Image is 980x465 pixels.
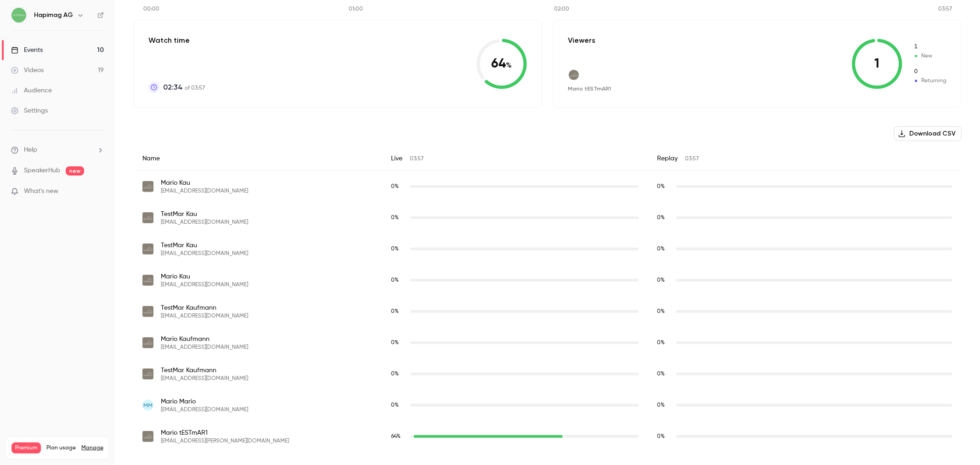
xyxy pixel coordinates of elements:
span: TestMar Kaufmann [161,303,248,312]
img: hapimag.com [569,70,579,80]
span: Mario tESTmAR1 [161,428,289,437]
span: Replay watch time [657,245,672,253]
img: hapimag.com [142,244,153,255]
span: Live watch time [391,401,406,409]
span: Replay watch time [657,370,672,378]
img: hapimag.com [142,275,153,286]
span: Mario tESTmAR1 [568,85,612,92]
span: 64 % [391,434,401,439]
span: 0 % [391,403,399,408]
span: TestMar Kau [161,210,248,219]
tspan: 01:00 [349,7,363,12]
span: 0 % [657,184,665,189]
span: New [913,52,946,60]
img: Hapimag AG [11,8,26,23]
span: new [66,166,84,176]
span: Replay watch time [657,276,672,284]
span: 0 % [657,309,665,314]
span: TestMar Kaufmann [161,366,248,375]
span: Live watch time [391,370,406,378]
img: hapimag.com [142,306,153,317]
span: 0 % [657,246,665,252]
span: Premium [11,442,41,454]
div: mariia.kaufmann44@hapimag.com [133,202,962,233]
div: mariia.kaufmann55@hapimag.com [133,233,962,265]
div: mariia.kaufmann88@hapimag.com [133,296,962,327]
tspan: 03:57 [939,7,952,12]
span: MM [143,401,153,409]
span: [EMAIL_ADDRESS][DOMAIN_NAME] [161,250,248,257]
span: Live watch time [391,245,406,253]
tspan: 02:00 [554,7,569,12]
span: [EMAIL_ADDRESS][DOMAIN_NAME] [161,375,248,382]
span: Returning [913,77,946,85]
span: [EMAIL_ADDRESS][DOMAIN_NAME] [161,219,248,226]
span: Plan usage [46,444,76,452]
div: Name [133,147,382,171]
span: [EMAIL_ADDRESS][DOMAIN_NAME] [161,312,248,320]
span: Replay watch time [657,214,672,222]
span: Live watch time [391,432,406,441]
span: 03:57 [685,156,699,162]
span: Mario Kau [161,272,248,281]
div: Audience [11,86,52,95]
img: hapimag.com [142,212,153,223]
span: 03:57 [410,156,424,162]
div: shumeykoms@gmail.com [133,390,962,421]
h6: Hapimag AG [34,11,73,20]
span: New [913,43,946,51]
img: hapimag.com [142,181,153,192]
span: 0 % [391,246,399,252]
p: of 03:57 [163,82,205,93]
span: 0 % [657,434,665,439]
span: Replay watch time [657,339,672,347]
tspan: 00:00 [143,7,159,12]
div: Live [382,147,648,171]
span: 0 % [391,371,399,377]
span: [EMAIL_ADDRESS][DOMAIN_NAME] [161,344,248,351]
img: hapimag.com [142,369,153,380]
span: Mario Kau [161,178,248,187]
span: 02:34 [163,82,183,93]
span: Replay watch time [657,182,672,191]
iframe: Noticeable Trigger [93,187,104,196]
div: Events [11,45,43,55]
span: 0 % [391,184,399,189]
span: Mario Mario [161,397,248,406]
div: mariia.kaufmann66@hapimag.com [133,265,962,296]
span: [EMAIL_ADDRESS][DOMAIN_NAME] [161,281,248,289]
span: 0 % [657,371,665,377]
span: [EMAIL_ADDRESS][PERSON_NAME][DOMAIN_NAME] [161,437,289,445]
span: Mario Kaufmann [161,335,248,344]
button: Download CSV [894,126,962,141]
span: [EMAIL_ADDRESS][DOMAIN_NAME] [161,406,248,414]
img: hapimag.com [142,337,153,348]
div: mariia.kaufmann77@hapimag.com [133,358,962,390]
li: help-dropdown-opener [11,145,104,155]
div: mariia.kaufmann3@hapimag.com [133,327,962,358]
span: What's new [24,187,58,196]
div: Replay [648,147,962,171]
span: Live watch time [391,214,406,222]
p: Watch time [148,35,205,46]
span: Live watch time [391,307,406,316]
span: 0 % [657,340,665,346]
div: Videos [11,66,44,75]
span: Replay watch time [657,307,672,316]
span: 0 % [391,278,399,283]
span: 0 % [391,215,399,221]
span: [EMAIL_ADDRESS][DOMAIN_NAME] [161,187,248,195]
span: 0 % [657,403,665,408]
div: Settings [11,106,48,115]
span: 0 % [391,340,399,346]
span: 0 % [391,309,399,314]
a: Manage [81,444,103,452]
div: mariia.kaufmann22@hapimag.com [133,171,962,203]
img: hapimag.com [142,431,153,442]
span: Live watch time [391,276,406,284]
a: SpeakerHub [24,166,60,176]
span: TestMar Kau [161,241,248,250]
span: Replay watch time [657,432,672,441]
span: Help [24,145,37,155]
span: Returning [913,68,946,76]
